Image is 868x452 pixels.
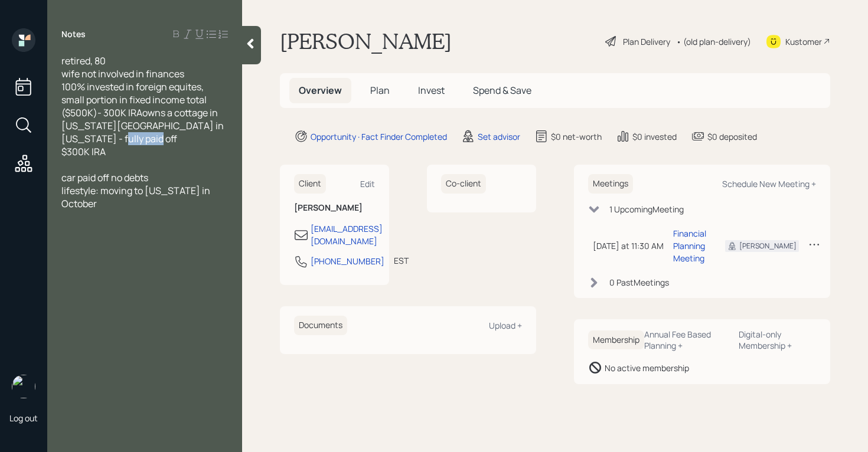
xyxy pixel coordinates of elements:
[588,174,633,194] h6: Meetings
[739,241,797,251] div: [PERSON_NAME]
[588,330,644,350] h6: Membership
[478,130,520,143] div: Set advisor
[785,35,822,48] div: Kustomer
[609,276,669,289] div: 0 Past Meeting s
[280,28,452,54] h1: [PERSON_NAME]
[61,54,226,158] span: retired, 80 wife not involved in finances 100% invested in foreign equites, small portion in fixe...
[294,203,375,213] h6: [PERSON_NAME]
[644,329,729,351] div: Annual Fee Based Planning +
[623,35,670,48] div: Plan Delivery
[9,412,38,424] div: Log out
[394,254,409,267] div: EST
[707,130,757,143] div: $0 deposited
[61,28,86,40] label: Notes
[473,84,531,97] span: Spend & Save
[299,84,342,97] span: Overview
[311,255,384,267] div: [PHONE_NUMBER]
[605,362,689,374] div: No active membership
[673,227,706,264] div: Financial Planning Meeting
[311,222,383,247] div: [EMAIL_ADDRESS][DOMAIN_NAME]
[12,375,35,398] img: retirable_logo.png
[489,320,522,331] div: Upload +
[418,84,445,97] span: Invest
[609,203,684,215] div: 1 Upcoming Meeting
[441,174,486,194] h6: Co-client
[61,171,212,210] span: car paid off no debts lifestyle: moving to [US_STATE] in October
[294,174,326,194] h6: Client
[676,35,751,48] div: • (old plan-delivery)
[739,329,816,351] div: Digital-only Membership +
[551,130,602,143] div: $0 net-worth
[722,178,816,189] div: Schedule New Meeting +
[370,84,390,97] span: Plan
[593,240,664,252] div: [DATE] at 11:30 AM
[294,316,347,335] h6: Documents
[360,178,375,189] div: Edit
[632,130,677,143] div: $0 invested
[311,130,447,143] div: Opportunity · Fact Finder Completed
